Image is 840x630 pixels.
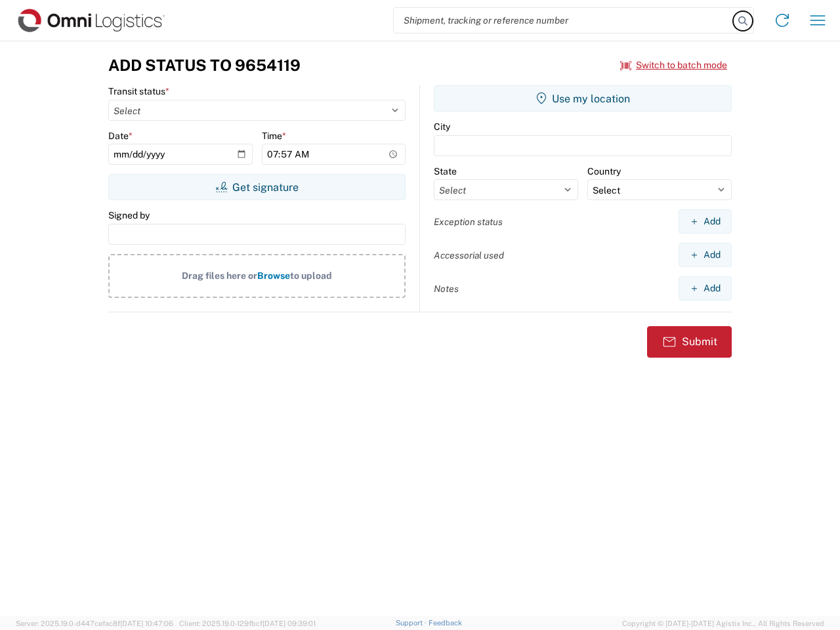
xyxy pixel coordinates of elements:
[394,8,734,33] input: Shipment, tracking or reference number
[679,243,732,267] button: Add
[108,130,133,142] label: Date
[434,216,503,228] label: Exception status
[647,326,732,358] button: Submit
[108,56,301,75] h3: Add Status to 9654119
[290,270,332,281] span: to upload
[108,85,169,97] label: Transit status
[434,165,457,177] label: State
[396,619,429,627] a: Support
[257,270,290,281] span: Browse
[429,619,462,627] a: Feedback
[679,276,732,301] button: Add
[434,283,459,295] label: Notes
[434,121,450,133] label: City
[434,249,504,261] label: Accessorial used
[179,619,316,627] span: Client: 2025.19.0-129fbcf
[620,54,727,76] button: Switch to batch mode
[262,130,286,142] label: Time
[587,165,621,177] label: Country
[108,209,150,221] label: Signed by
[679,209,732,234] button: Add
[182,270,257,281] span: Drag files here or
[108,174,406,200] button: Get signature
[262,619,316,627] span: [DATE] 09:39:01
[622,618,824,629] span: Copyright © [DATE]-[DATE] Agistix Inc., All Rights Reserved
[120,619,173,627] span: [DATE] 10:47:06
[16,619,173,627] span: Server: 2025.19.0-d447cefac8f
[434,85,732,112] button: Use my location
